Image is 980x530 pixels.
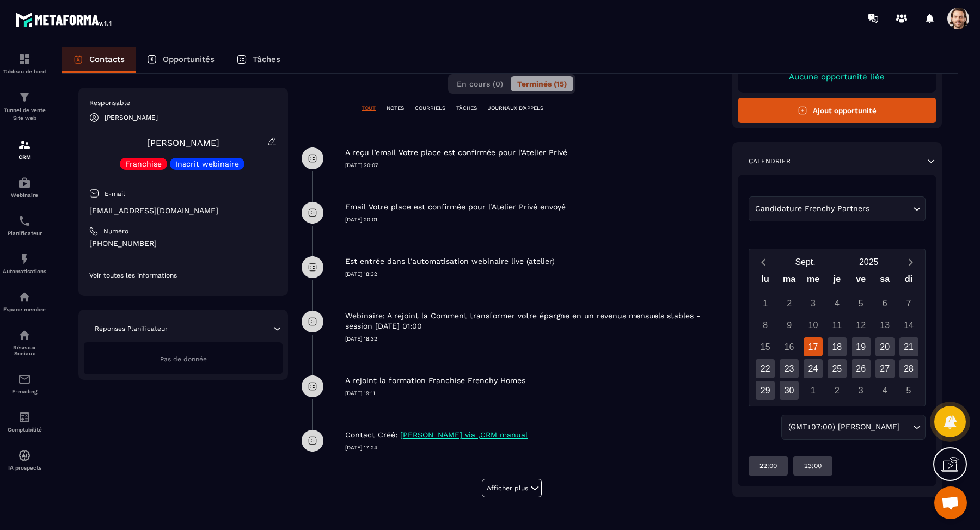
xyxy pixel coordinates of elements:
div: lu [754,272,777,291]
p: Réponses Planificateur [95,324,168,333]
img: automations [18,291,31,304]
div: 3 [852,381,871,400]
button: En cours (0) [450,76,510,91]
a: accountantaccountantComptabilité [3,403,46,441]
a: social-networksocial-networkRéseaux Sociaux [3,321,46,365]
a: Opportunités [136,47,225,73]
img: social-network [18,329,31,342]
p: Webinaire [3,192,46,198]
div: me [801,272,825,291]
img: automations [18,176,31,189]
p: Contact Créé: [345,430,397,440]
div: 14 [899,316,918,335]
p: 23:00 [804,461,822,470]
div: 20 [875,337,895,356]
div: 2 [828,381,847,400]
p: Calendrier [749,157,791,165]
div: je [825,272,849,291]
div: ve [849,272,873,291]
div: 2 [780,294,799,313]
div: 22 [756,359,775,378]
div: 24 [804,359,823,378]
div: 17 [804,337,823,356]
button: Open months overlay [774,252,837,272]
p: [DATE] 17:24 [345,444,721,452]
div: di [897,272,921,291]
p: NOTES [387,104,404,112]
div: 21 [899,337,918,356]
p: [DATE] 19:11 [345,390,721,397]
p: [DATE] 20:07 [345,162,721,169]
p: Est entrée dans l’automatisation webinaire live (atelier) [345,256,555,267]
div: Calendar wrapper [754,272,921,400]
p: Planificateur [3,230,46,236]
div: 30 [780,381,799,400]
p: Tunnel de vente Site web [3,107,46,122]
div: 19 [852,337,871,356]
div: 27 [875,359,895,378]
div: 4 [875,381,895,400]
p: Numéro [103,227,128,236]
p: Inscrit webinaire [175,160,239,168]
p: COURRIELS [415,104,445,112]
a: formationformationTableau de bord [3,45,46,83]
p: E-mail [105,189,125,198]
p: [DATE] 20:01 [345,216,721,224]
p: TÂCHES [456,104,477,112]
input: Search for option [872,203,910,215]
a: emailemailE-mailing [3,365,46,403]
span: Pas de donnée [160,355,207,363]
div: 28 [899,359,918,378]
div: 1 [804,381,823,400]
div: 29 [756,381,775,400]
div: 10 [804,316,823,335]
div: 16 [780,337,799,356]
div: 15 [756,337,775,356]
p: Comptabilité [3,427,46,433]
div: 5 [852,294,871,313]
p: [PERSON_NAME] [105,114,158,121]
img: automations [18,449,31,462]
button: Previous month [754,255,774,269]
p: IA prospects [3,465,46,471]
p: Webinaire: A rejoint la Comment transformer votre épargne en un revenus mensuels stables - sessio... [345,311,719,331]
p: Automatisations [3,268,46,274]
a: automationsautomationsWebinaire [3,168,46,206]
img: scheduler [18,214,31,227]
p: [DATE] 18:32 [345,270,721,278]
div: 25 [828,359,847,378]
p: Aucune opportunité liée [749,72,926,82]
a: Tâches [225,47,291,73]
div: 4 [828,294,847,313]
p: A rejoint la formation Franchise Frenchy Homes [345,375,525,386]
p: Opportunités [163,54,215,64]
input: Search for option [902,421,910,433]
a: schedulerschedulerPlanificateur [3,206,46,244]
img: formation [18,138,31,151]
p: [PERSON_NAME] via ,CRM manual [400,430,528,440]
p: Email Votre place est confirmée pour l’Atelier Privé envoyé [345,202,566,212]
div: 7 [899,294,918,313]
div: Open chat [934,486,967,519]
a: Contacts [62,47,136,73]
img: logo [15,10,113,29]
div: 6 [875,294,895,313]
p: [DATE] 18:32 [345,335,721,343]
div: 8 [756,316,775,335]
div: 3 [804,294,823,313]
div: 26 [852,359,871,378]
div: 5 [899,381,918,400]
span: Terminés (15) [517,79,567,88]
button: Open years overlay [837,252,901,272]
a: formationformationTunnel de vente Site web [3,83,46,130]
button: Next month [901,255,921,269]
p: 22:00 [759,461,777,470]
div: Search for option [749,196,926,221]
span: Candidature Frenchy Partners [753,203,872,215]
a: [PERSON_NAME] [147,138,219,148]
div: 13 [875,316,895,335]
button: Afficher plus [482,479,542,497]
p: [PHONE_NUMBER] [89,238,277,249]
div: 9 [780,316,799,335]
p: Réseaux Sociaux [3,344,46,356]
